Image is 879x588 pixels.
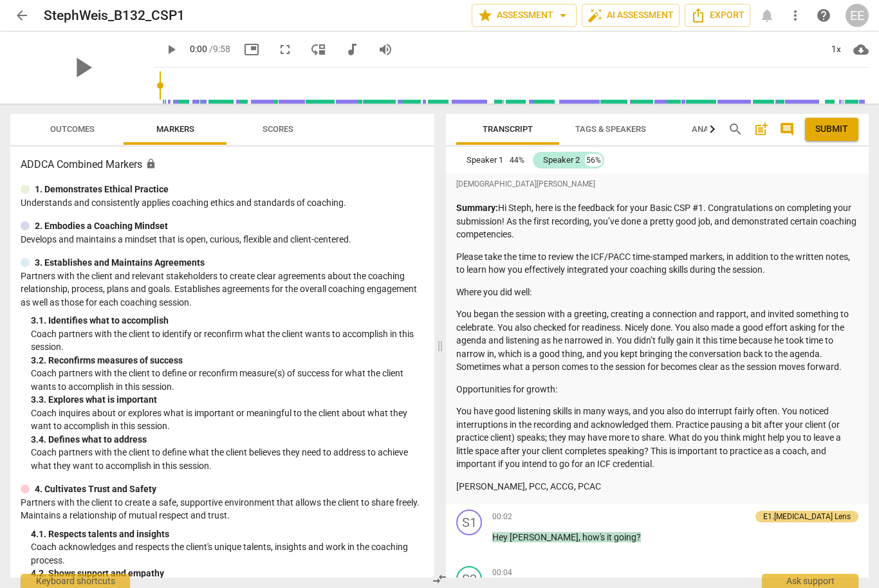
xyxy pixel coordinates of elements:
[21,233,424,246] p: Develops and maintains a mindset that is open, curious, flexible and client-centered.
[812,4,835,27] a: Help
[307,38,330,61] button: View player as separate pane
[21,496,424,522] p: Partners with the client to create a safe, supportive environment that allows the client to share...
[588,8,603,23] span: auto_fix_high
[21,574,130,588] div: Keyboard shortcuts
[50,124,95,134] span: Outcomes
[754,122,769,137] span: post_add
[588,8,674,23] span: AI Assessment
[21,157,424,172] h3: ADDCA Combined Markers
[690,8,745,23] span: Export
[44,8,185,24] h2: StephWeis_B132_CSP1
[456,286,858,299] p: Where you did well:
[815,123,848,136] span: Submit
[31,393,424,407] div: 3. 3. Explores what is important
[779,122,795,137] span: comment
[31,354,424,367] div: 3. 2. Reconfirms measures of success
[340,38,364,61] button: Switch to audio player
[432,571,447,587] span: compare_arrows
[578,532,582,542] span: ,
[725,119,746,140] button: Search
[31,327,424,354] p: Coach partners with the client to identify or reconfirm what the client wants to accomplish in th...
[805,118,858,141] button: Please Do Not Submit until your Assessment is Complete
[456,203,498,213] strong: Summary:
[492,532,510,542] span: Hey
[492,511,512,522] span: 00:02
[31,540,424,567] p: Coach acknowledges and respects the client's unique talents, insights and work in the coaching pr...
[263,124,293,134] span: Scores
[456,510,482,535] div: Change speaker
[777,119,797,140] button: Show/Hide comments
[824,39,848,60] div: 1x
[846,4,869,27] button: EE
[378,42,393,57] span: volume_up
[14,8,30,23] span: arrow_back
[277,42,293,57] span: fullscreen
[31,433,424,446] div: 3. 4. Defines what to address
[31,567,424,580] div: 4. 2. Shows support and empathy
[472,4,577,27] button: Assessment
[160,38,183,61] button: Play
[456,179,595,190] span: [DEMOGRAPHIC_DATA][PERSON_NAME]
[240,38,263,61] button: Picture in picture
[35,482,156,496] p: 4. Cultivates Trust and Safety
[66,51,99,84] span: play_arrow
[477,8,571,23] span: Assessment
[209,44,230,54] span: / 9:58
[456,480,858,493] p: [PERSON_NAME], PCC, ACCG, PCAC
[763,511,851,522] div: E1.[MEDICAL_DATA] Lens
[190,44,207,54] span: 0:00
[21,196,424,210] p: Understands and consistently applies coaching ethics and standards of coaching.
[636,532,641,542] span: ?
[762,574,858,588] div: Ask support
[492,567,512,578] span: 00:04
[692,124,736,134] span: Analytics
[344,42,360,57] span: audiotrack
[816,8,831,23] span: help
[31,446,424,472] p: Coach partners with the client to define what the client believes they need to address to achieve...
[582,4,680,27] button: AI Assessment
[607,532,614,542] span: it
[35,219,168,233] p: 2. Embodies a Coaching Mindset
[31,528,424,541] div: 4. 1. Respects talents and insights
[456,405,858,471] p: You have good listening skills in many ways, and you also do interrupt fairly often. You noticed ...
[853,42,869,57] span: cloud_download
[35,256,205,270] p: 3. Establishes and Maintains Agreements
[543,154,580,167] div: Speaker 2
[244,42,259,57] span: picture_in_picture
[21,270,424,309] p: Partners with the client and relevant stakeholders to create clear agreements about the coaching ...
[510,532,578,542] span: [PERSON_NAME]
[585,154,602,167] div: 56%
[575,124,646,134] span: Tags & Speakers
[273,38,297,61] button: Fullscreen
[311,42,326,57] span: move_down
[456,250,858,277] p: Please take the time to review the ICF/PACC time-stamped markers, in addition to the written note...
[145,158,156,169] span: Assessment is enabled for this document. The competency model is locked and follows the assessmen...
[788,8,803,23] span: more_vert
[751,119,772,140] button: Add summary
[477,8,493,23] span: star
[456,201,858,241] p: Hi Steph, here is the feedback for your Basic CSP #1. Congratulations on completing your submissi...
[614,532,636,542] span: going
[685,4,750,27] button: Export
[31,407,424,433] p: Coach inquires about or explores what is important or meaningful to the client about what they wa...
[374,38,397,61] button: Volume
[483,124,533,134] span: Transcript
[467,154,503,167] div: Speaker 1
[582,532,607,542] span: how's
[728,122,743,137] span: search
[35,183,169,196] p: 1. Demonstrates Ethical Practice
[508,154,526,167] div: 44%
[31,367,424,393] p: Coach partners with the client to define or reconfirm measure(s) of success for what the client w...
[156,124,194,134] span: Markers
[456,308,858,374] p: You began the session with a greeting, creating a connection and rapport, and invited something t...
[31,314,424,327] div: 3. 1. Identifies what to accomplish
[456,383,858,396] p: Opportunities for growth:
[163,42,179,57] span: play_arrow
[555,8,571,23] span: arrow_drop_down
